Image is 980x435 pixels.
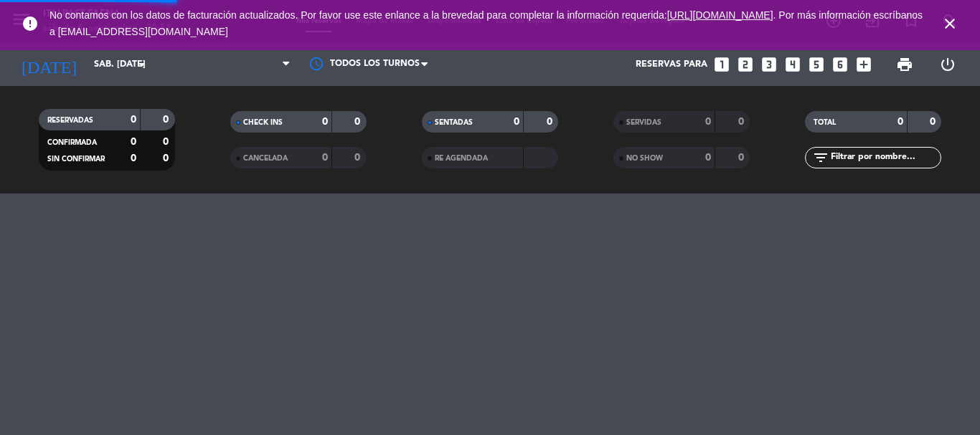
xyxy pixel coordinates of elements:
strong: 0 [131,137,136,147]
span: CANCELADA [243,155,288,162]
i: error [22,15,39,32]
i: looks_one [712,55,731,74]
span: NO SHOW [626,155,663,162]
strong: 0 [163,115,171,125]
strong: 0 [322,117,328,127]
i: looks_3 [760,55,778,74]
i: [DATE] [11,49,87,80]
i: add_box [854,55,873,74]
strong: 0 [131,153,136,163]
strong: 0 [930,117,938,127]
strong: 0 [131,115,136,125]
i: close [941,15,958,32]
i: looks_5 [807,55,826,74]
span: Reservas para [636,59,707,70]
i: looks_4 [783,55,802,74]
span: SERVIDAS [626,119,661,126]
strong: 0 [322,153,328,163]
span: CONFIRMADA [47,139,97,146]
strong: 0 [514,117,519,127]
span: RESERVADAS [47,117,93,124]
strong: 0 [738,117,747,127]
span: SENTADAS [435,119,473,126]
strong: 0 [705,153,711,163]
span: RE AGENDADA [435,155,488,162]
strong: 0 [705,117,711,127]
span: CHECK INS [243,119,283,126]
div: LOG OUT [926,43,969,86]
i: looks_two [736,55,755,74]
i: power_settings_new [939,56,956,73]
strong: 0 [163,137,171,147]
span: TOTAL [814,119,836,126]
a: . Por más información escríbanos a [EMAIL_ADDRESS][DOMAIN_NAME] [50,9,923,37]
strong: 0 [547,117,555,127]
strong: 0 [163,153,171,163]
i: filter_list [812,149,829,166]
strong: 0 [354,117,363,127]
input: Filtrar por nombre... [829,150,941,166]
i: arrow_drop_down [133,56,151,73]
span: SIN CONFIRMAR [47,156,105,163]
strong: 0 [897,117,903,127]
strong: 0 [738,153,747,163]
span: No contamos con los datos de facturación actualizados. Por favor use este enlance a la brevedad p... [50,9,923,37]
a: [URL][DOMAIN_NAME] [667,9,773,21]
strong: 0 [354,153,363,163]
span: print [896,56,913,73]
i: looks_6 [831,55,849,74]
